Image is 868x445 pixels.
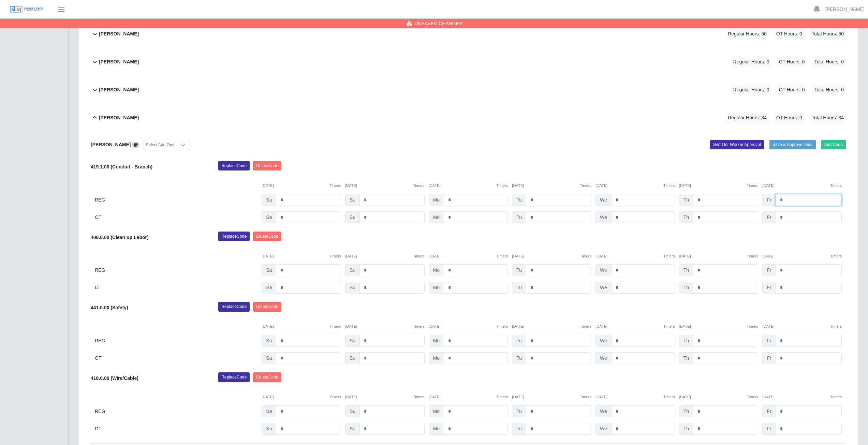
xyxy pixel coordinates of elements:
[262,405,276,417] span: Sa
[595,335,612,347] span: We
[731,56,771,68] span: Regular Hours: 0
[762,264,776,276] span: Fr
[679,194,693,206] span: Th
[830,183,842,189] button: Timers
[99,30,139,38] b: [PERSON_NAME]
[345,352,360,364] span: Su
[830,394,842,400] button: Timers
[595,352,612,364] span: We
[262,324,341,329] div: [DATE]
[512,352,526,364] span: Tu
[95,335,258,347] div: REG
[663,324,675,329] button: Timers
[679,282,693,294] span: Th
[413,324,425,329] button: Timers
[726,112,769,123] span: Regular Hours: 34
[747,394,759,400] button: Timers
[132,142,139,147] a: View/Edit Notes
[345,183,425,189] div: [DATE]
[512,253,591,259] div: [DATE]
[345,394,425,400] div: [DATE]
[429,264,444,276] span: Mo
[512,405,526,417] span: Tu
[218,232,250,241] button: ReplaceCode
[512,183,591,189] div: [DATE]
[218,161,250,170] button: ReplaceCode
[821,140,846,149] button: Add Code
[262,423,276,435] span: Sa
[262,211,276,223] span: Sa
[512,324,591,329] div: [DATE]
[825,6,865,13] a: [PERSON_NAME]
[429,423,444,435] span: Mo
[747,253,759,259] button: Timers
[497,324,508,329] button: Timers
[262,253,341,259] div: [DATE]
[345,335,360,347] span: Su
[95,282,258,294] div: OT
[329,324,341,329] button: Timers
[726,28,769,40] span: Regular Hours: 50
[99,58,139,65] b: [PERSON_NAME]
[663,253,675,259] button: Timers
[345,211,360,223] span: Su
[580,324,591,329] button: Timers
[580,183,591,189] button: Timers
[812,56,846,68] span: Total Hours: 0
[512,282,526,294] span: Tu
[345,324,425,329] div: [DATE]
[253,161,281,170] button: DeleteCode
[329,253,341,259] button: Timers
[95,352,258,364] div: OT
[10,6,44,13] img: SLM Logo
[345,405,360,417] span: Su
[91,76,846,104] button: [PERSON_NAME] Regular Hours: 0 OT Hours: 0 Total Hours: 0
[595,324,675,329] div: [DATE]
[99,114,139,121] b: [PERSON_NAME]
[580,394,591,400] button: Timers
[762,211,776,223] span: Fr
[710,140,764,149] button: Send for Worker Approval
[747,183,759,189] button: Timers
[429,352,444,364] span: Mo
[262,394,341,400] div: [DATE]
[262,282,276,294] span: Sa
[91,104,846,132] button: [PERSON_NAME] Regular Hours: 34 OT Hours: 0 Total Hours: 34
[679,335,693,347] span: Th
[497,394,508,400] button: Timers
[91,48,846,76] button: [PERSON_NAME] Regular Hours: 0 OT Hours: 0 Total Hours: 0
[413,253,425,259] button: Timers
[345,264,360,276] span: Su
[762,423,776,435] span: Fr
[95,405,258,417] div: REG
[413,394,425,400] button: Timers
[99,86,139,93] b: [PERSON_NAME]
[429,282,444,294] span: Mo
[595,253,675,259] div: [DATE]
[595,405,612,417] span: We
[774,112,804,123] span: OT Hours: 0
[95,423,258,435] div: OT
[774,28,804,40] span: OT Hours: 0
[679,423,693,435] span: Th
[512,394,591,400] div: [DATE]
[812,84,846,95] span: Total Hours: 0
[777,84,807,95] span: OT Hours: 0
[429,183,508,189] div: [DATE]
[769,140,816,149] button: Save & Approve Time
[595,264,612,276] span: We
[253,232,281,241] button: DeleteCode
[329,183,341,189] button: Timers
[830,324,842,329] button: Timers
[329,394,341,400] button: Timers
[413,183,425,189] button: Timers
[144,140,176,150] div: Select Add Ons
[91,235,149,240] b: 408.0.00 (Clean up Labor)
[345,423,360,435] span: Su
[345,194,360,206] span: Su
[95,194,258,206] div: REG
[762,352,776,364] span: Fr
[663,183,675,189] button: Timers
[663,394,675,400] button: Timers
[595,394,675,400] div: [DATE]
